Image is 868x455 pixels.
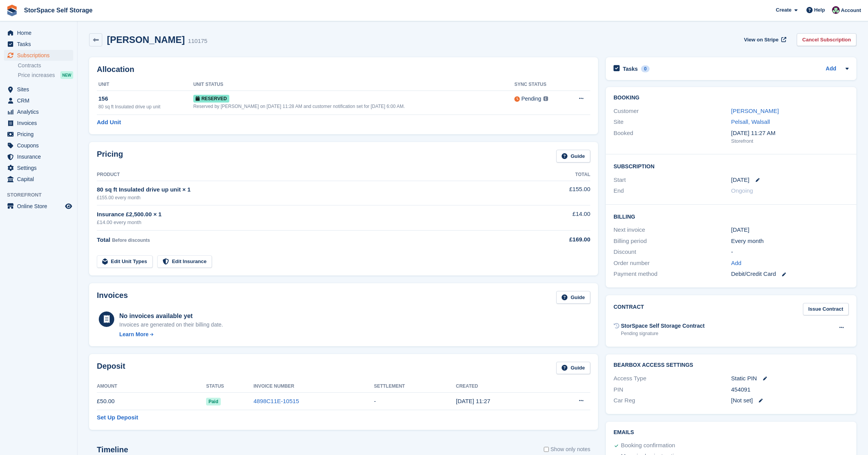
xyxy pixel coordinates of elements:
[614,129,731,145] div: Booked
[731,248,849,257] div: -
[556,150,590,162] a: Guide
[543,96,548,101] img: icon-info-grey-7440780725fd019a000dd9b08b2336e03edf1995a4989e88bcd33f0948082b44.svg
[744,36,779,44] span: View on Stripe
[841,7,861,14] span: Account
[17,106,64,117] span: Analytics
[4,39,73,50] a: menu
[4,201,73,212] a: menu
[514,205,590,231] td: £14.00
[521,95,541,103] div: Pending
[456,398,490,404] time: 2025-09-25 10:27:23 UTC
[731,374,849,383] div: Static PIN
[97,185,514,194] div: 80 sq ft Insulated drive up unit × 1
[97,65,590,74] h2: Allocation
[17,140,64,151] span: Coupons
[4,162,73,173] a: menu
[119,330,148,339] div: Learn More
[98,94,193,103] div: 156
[621,322,705,330] div: StorSpace Self Storage Contract
[97,291,128,304] h2: Invoices
[97,380,206,393] th: Amount
[514,235,590,244] div: £169.00
[98,103,193,110] div: 80 sq ft Insulated drive up unit
[641,65,650,72] div: 0
[374,380,456,393] th: Settlement
[731,118,770,125] a: Pelsall, Walsall
[97,169,514,181] th: Product
[17,84,64,95] span: Sites
[803,303,849,316] a: Issue Contract
[544,445,590,453] label: Show only notes
[97,255,153,268] a: Edit Unit Types
[731,237,849,246] div: Every month
[621,330,705,337] div: Pending signature
[4,174,73,185] a: menu
[97,236,110,243] span: Total
[731,259,742,268] a: Add
[731,108,779,114] a: [PERSON_NAME]
[544,445,549,453] input: Show only notes
[253,380,374,393] th: Invoice Number
[4,129,73,140] a: menu
[206,398,220,405] span: Paid
[731,137,849,145] div: Storefront
[17,27,64,38] span: Home
[193,103,514,110] div: Reserved by [PERSON_NAME] on [DATE] 11:28 AM and customer notification set for [DATE] 6:00 AM.
[4,140,73,151] a: menu
[253,398,299,404] a: 4898C11E-10515
[614,362,849,368] h2: BearBox Access Settings
[97,393,206,410] td: £50.00
[188,37,207,46] div: 110175
[4,50,73,61] a: menu
[157,255,212,268] a: Edit Insurance
[193,79,514,91] th: Unit Status
[614,176,731,185] div: Start
[18,72,55,79] span: Price increases
[614,212,849,220] h2: Billing
[556,362,590,375] a: Guide
[731,396,849,405] div: [Not set]
[17,95,64,106] span: CRM
[614,237,731,246] div: Billing period
[556,291,590,304] a: Guide
[17,39,64,50] span: Tasks
[97,445,128,454] h2: Timeline
[614,385,731,394] div: PIN
[731,129,849,138] div: [DATE] 11:27 AM
[623,65,638,72] h2: Tasks
[826,65,836,74] a: Add
[97,194,514,201] div: £155.00 every month
[797,33,856,46] a: Cancel Subscription
[193,95,229,103] span: Reserved
[119,311,223,321] div: No invoices available yet
[97,150,123,162] h2: Pricing
[614,226,731,234] div: Next invoice
[21,4,96,17] a: StorSpace Self Storage
[514,79,566,91] th: Sync Status
[614,118,731,127] div: Site
[4,151,73,162] a: menu
[17,174,64,185] span: Capital
[60,71,73,79] div: NEW
[776,6,791,14] span: Create
[614,259,731,268] div: Order number
[97,219,514,226] div: £14.00 every month
[514,181,590,205] td: £155.00
[614,374,731,383] div: Access Type
[614,303,644,316] h2: Contract
[832,6,840,14] img: Ross Hadlington
[97,413,138,422] a: Set Up Deposit
[18,62,73,69] a: Contracts
[64,202,73,211] a: Preview store
[7,191,77,199] span: Storefront
[119,330,223,339] a: Learn More
[4,106,73,117] a: menu
[614,107,731,116] div: Customer
[206,380,253,393] th: Status
[97,118,121,127] a: Add Unit
[6,5,18,16] img: stora-icon-8386f47178a22dfd0bd8f6a31ec36ba5ce8667c1dd55bd0f319d3a0aa187defe.svg
[514,169,590,181] th: Total
[119,321,223,329] div: Invoices are generated on their billing date.
[731,270,849,279] div: Debit/Credit Card
[614,396,731,405] div: Car Reg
